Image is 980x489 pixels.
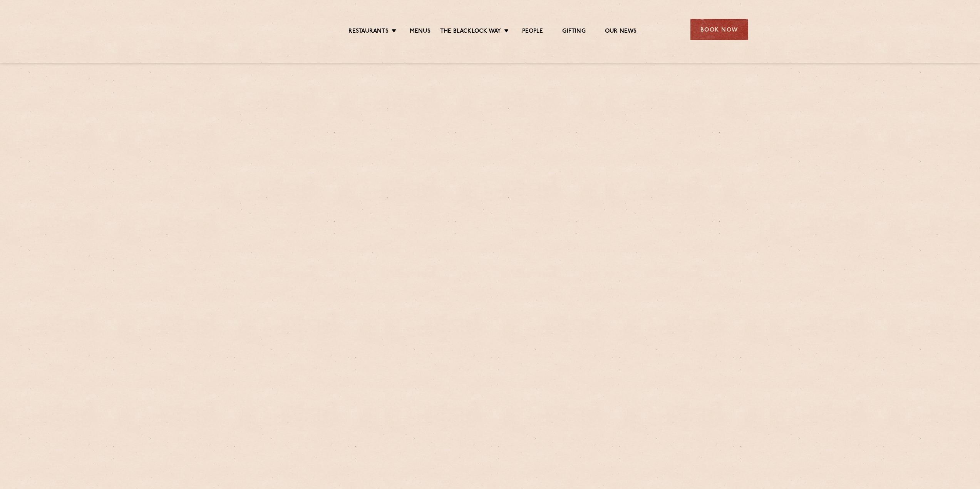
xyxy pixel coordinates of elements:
[562,28,585,35] a: Gifting
[410,28,431,35] a: Menus
[348,28,389,35] a: Restaurants
[522,28,543,35] a: People
[690,19,748,40] div: Book Now
[232,7,299,52] img: svg%3E
[440,28,501,35] a: The Blacklock Way
[605,28,637,35] a: Our News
